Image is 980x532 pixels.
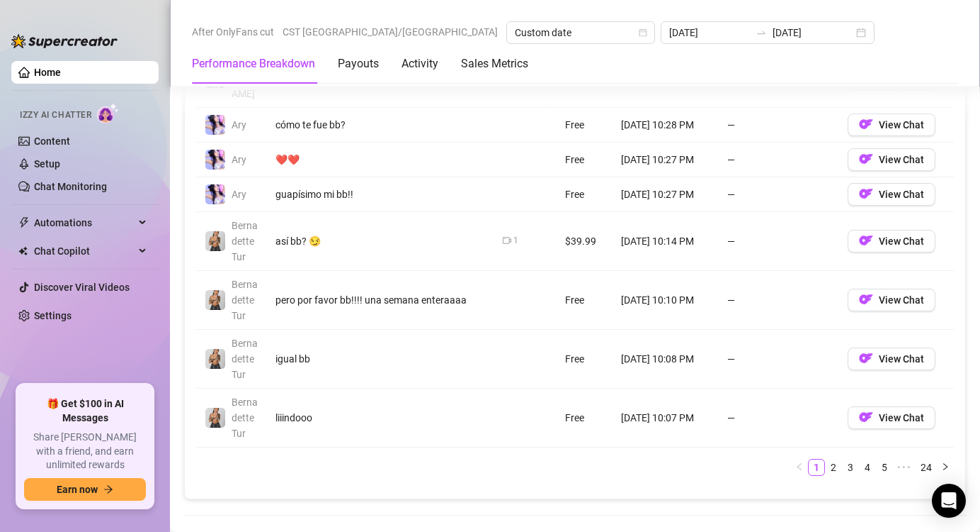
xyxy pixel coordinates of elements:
[879,412,924,423] span: View Chat
[232,57,258,99] span: [PERSON_NAME]
[791,459,808,476] button: left
[557,389,613,448] td: Free
[719,271,839,330] td: —
[879,353,924,365] span: View Chat
[848,192,935,203] a: OFView Chat
[503,236,511,245] span: video-camera
[34,211,135,234] span: Automations
[879,294,924,306] span: View Chat
[848,157,935,168] a: OFView Chat
[57,484,98,495] span: Earn now
[515,22,646,43] span: Custom date
[937,459,954,476] li: Next Page
[848,356,935,367] a: OFView Chat
[275,187,486,202] div: guapísimo mi bb!!
[401,55,438,72] div: Activity
[232,220,258,262] span: BernadetteTur
[848,348,935,370] button: OFView Chat
[859,459,876,476] li: 4
[848,183,935,206] button: OFView Chat
[275,233,486,249] div: así bb? 😏
[275,292,486,308] div: pero por favor bb!!!! una semana enteraaaa
[825,459,842,476] li: 2
[719,143,839,177] td: —
[205,184,225,204] img: Ary
[557,271,613,330] td: Free
[232,189,246,200] span: Ary
[34,310,72,321] a: Settings
[612,143,719,177] td: [DATE] 10:27 PM
[205,115,225,135] img: Ary
[879,235,924,247] span: View Chat
[192,55,315,72] div: Performance Breakdown
[97,103,119,123] img: AI Chatter
[612,271,719,330] td: [DATE] 10:10 PM
[848,406,935,429] button: OFView Chat
[791,459,808,476] li: Previous Page
[879,154,924,165] span: View Chat
[879,189,924,200] span: View Chat
[612,177,719,212] td: [DATE] 10:27 PM
[24,397,146,425] span: 🎁 Get $100 in AI Messages
[809,460,824,475] a: 1
[937,459,954,476] button: right
[232,279,258,321] span: BernadetteTur
[34,240,135,262] span: Chat Copilot
[11,34,118,48] img: logo-BBDzfeDw.svg
[232,397,258,439] span: BernadetteTur
[808,459,825,476] li: 1
[859,152,873,166] img: OF
[338,55,379,72] div: Payouts
[843,460,858,475] a: 3
[612,330,719,389] td: [DATE] 10:08 PM
[205,150,225,170] img: Ary
[941,462,950,471] span: right
[18,246,28,256] img: Chat Copilot
[283,21,498,43] span: CST [GEOGRAPHIC_DATA]/[GEOGRAPHIC_DATA]
[848,122,935,133] a: OFView Chat
[848,75,935,87] a: OFView Chat
[34,158,60,170] a: Setup
[719,330,839,389] td: —
[848,415,935,426] a: OFView Chat
[826,460,841,475] a: 2
[612,389,719,448] td: [DATE] 10:07 PM
[639,28,647,37] span: calendar
[557,143,613,177] td: Free
[859,117,873,131] img: OF
[34,181,107,192] a: Chat Monitoring
[205,290,225,310] img: BernadetteTur
[756,27,767,38] span: to
[859,292,873,306] img: OF
[719,212,839,271] td: —
[916,460,936,475] a: 24
[795,462,804,471] span: left
[916,459,937,476] li: 24
[719,108,839,143] td: —
[859,187,873,201] img: OF
[275,410,486,426] div: liiindooo
[513,234,518,248] div: 1
[879,119,924,131] span: View Chat
[34,67,61,78] a: Home
[756,27,767,38] span: swap-right
[612,108,719,143] td: [DATE] 10:28 PM
[557,330,613,389] td: Free
[669,25,750,40] input: Start date
[34,135,70,147] a: Content
[20,109,91,122] span: Izzy AI Chatter
[859,351,873,365] img: OF
[34,282,130,293] a: Discover Viral Videos
[932,484,966,518] div: Open Intercom Messenger
[205,231,225,251] img: BernadetteTur
[24,478,146,501] button: Earn nowarrow-right
[205,408,225,428] img: BernadetteTur
[719,177,839,212] td: —
[557,108,613,143] td: Free
[773,25,853,40] input: End date
[842,459,859,476] li: 3
[18,217,30,228] span: thunderbolt
[232,119,246,131] span: Ary
[232,338,258,380] span: BernadetteTur
[848,297,935,309] a: OFView Chat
